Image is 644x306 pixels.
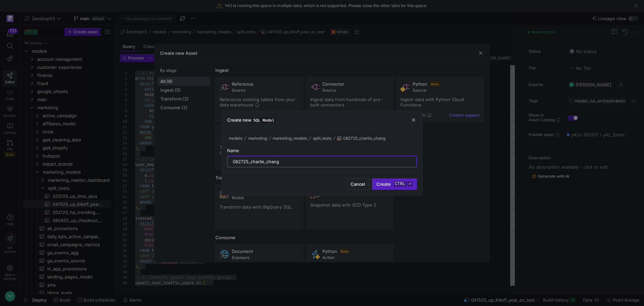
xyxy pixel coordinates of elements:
[248,136,267,141] span: marketing
[227,117,276,123] h3: Create new
[372,178,417,190] button: Createctrl⏎
[393,181,407,187] kbd: ctrl
[229,136,242,141] span: models
[247,134,269,142] button: marketing
[346,178,369,190] button: Cancel
[271,134,309,142] button: marketing_models
[273,136,307,141] span: marketing_models
[227,134,244,142] button: models
[252,117,276,124] span: SQL Model
[351,181,365,187] span: Cancel
[313,136,331,141] span: split_tests
[407,181,413,187] kbd: ⏎
[376,181,413,187] span: Create
[343,136,385,141] span: 082725_charlie_chang
[311,134,333,142] button: split_tests
[335,134,387,142] button: 082725_charlie_chang
[227,148,239,153] span: Name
